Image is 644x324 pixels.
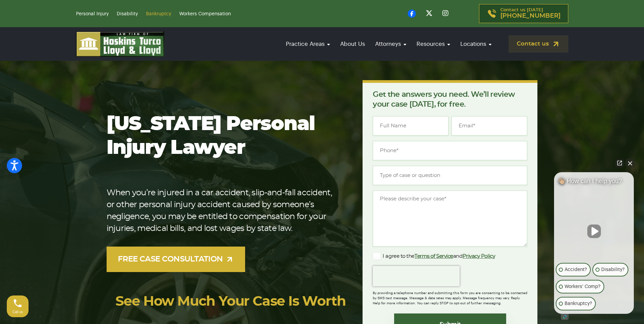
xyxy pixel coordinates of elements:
[565,283,601,291] p: Workers' Comp?
[225,255,234,264] img: arrow-up-right-light.svg
[13,310,23,314] span: Call us
[554,177,634,188] div: 👋🏼 How can I help you?
[457,34,495,54] a: Locations
[76,12,109,16] a: Personal Injury
[500,13,560,19] span: [PHONE_NUMBER]
[373,141,527,160] input: Phone*
[463,254,495,259] a: Privacy Policy
[565,266,587,274] p: Accident?
[413,34,454,54] a: Resources
[373,166,527,185] input: Type of case or question
[115,295,346,308] a: See How Much Your Case Is Worth
[179,12,231,16] a: Workers Compensation
[107,247,245,272] a: FREE CASE CONSULTATION
[373,266,460,286] iframe: reCAPTCHA
[282,34,333,54] a: Practice Areas
[452,116,527,136] input: Email*
[373,90,527,109] p: Get the answers you need. We’ll review your case [DATE], for free.
[509,35,568,53] a: Contact us
[107,112,341,160] h1: [US_STATE] Personal Injury Lawyer
[625,158,635,168] button: Close Intaker Chat Widget
[561,314,569,320] a: Open intaker chat
[601,266,625,274] p: Disability?
[565,300,592,308] p: Bankruptcy?
[372,34,410,54] a: Attorneys
[373,116,448,136] input: Full Name
[587,224,601,238] button: Unmute video
[107,187,341,235] p: When you’re injured in a car accident, slip-and-fall accident, or other personal injury accident ...
[373,286,527,306] div: By providing a telephone number and submitting this form you are consenting to be contacted by SM...
[500,8,560,19] p: Contact us [DATE]
[117,12,138,16] a: Disability
[76,31,164,57] img: logo
[415,254,453,259] a: Terms of Service
[337,34,368,54] a: About Us
[373,252,495,260] label: I agree to the and
[146,12,171,16] a: Bankruptcy
[479,4,568,23] a: Contact us [DATE][PHONE_NUMBER]
[615,158,624,168] a: Open direct chat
